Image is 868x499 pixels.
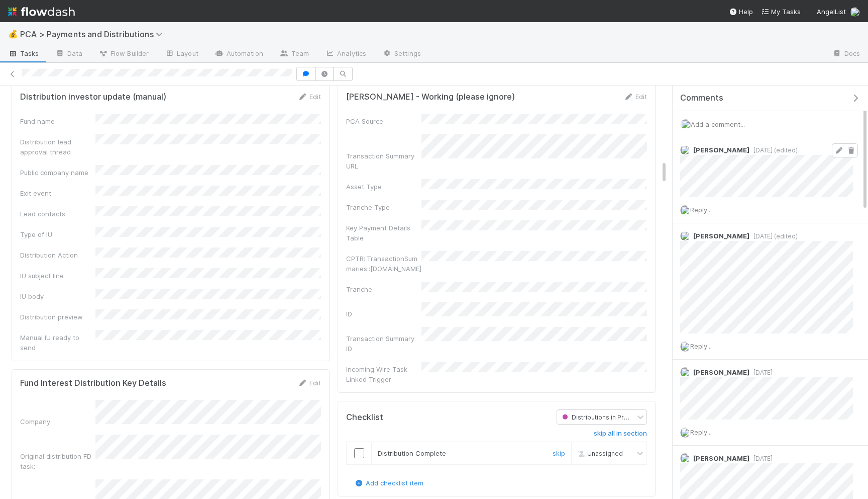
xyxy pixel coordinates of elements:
div: CPTR::TransactionSummaries::[DOMAIN_NAME] [346,254,421,274]
div: Transaction Summary URL [346,151,421,171]
a: Edit [297,93,321,101]
span: [DATE] (edited) [749,146,798,154]
span: PCA > Payments and Distributions [20,29,168,39]
span: [PERSON_NAME] [693,454,749,462]
div: Help [729,7,753,17]
img: avatar_ad9da010-433a-4b4a-a484-836c288de5e1.png [680,367,690,377]
div: Transaction Summary ID [346,334,421,354]
span: My Tasks [761,8,801,16]
h6: skip all in section [594,430,647,438]
div: PCA Source [346,116,421,126]
img: avatar_ad9da010-433a-4b4a-a484-836c288de5e1.png [680,205,690,215]
div: Incoming Wire Task Linked Trigger [346,364,421,384]
img: avatar_ad9da010-433a-4b4a-a484-836c288de5e1.png [680,342,690,352]
h5: Distribution investor update (manual) [20,92,166,102]
a: skip all in section [594,430,647,442]
span: [PERSON_NAME] [693,232,749,240]
span: Add a comment... [691,120,745,128]
div: Manual IU ready to send [20,332,95,353]
div: Exit event [20,188,95,198]
span: [DATE] [749,455,773,462]
span: 💰 [8,30,18,38]
span: Reply... [690,206,712,214]
div: Distribution preview [20,312,95,322]
div: Public company name [20,168,95,178]
div: Asset Type [346,182,421,192]
span: Tasks [8,48,39,58]
span: Distribution Complete [378,449,446,457]
div: Original distribution FD task: [20,451,95,471]
span: Flow Builder [98,48,149,58]
span: Comments [680,93,723,103]
img: avatar_87e1a465-5456-4979-8ac4-f0cdb5bbfe2d.png [680,453,690,463]
div: Distribution lead approval thread [20,137,95,157]
div: Type of IU [20,229,95,239]
h5: Checklist [346,412,383,423]
div: IU body [20,291,95,301]
span: Unassigned [575,450,623,457]
img: logo-inverted-e16ddd16eac7371096b0.svg [8,3,75,20]
span: Reply... [690,342,712,350]
div: ID [346,309,421,319]
span: [DATE] [749,369,773,376]
span: AngelList [817,8,846,16]
a: Data [47,46,90,62]
div: Key Payment Details Table [346,223,421,243]
a: Team [271,46,317,62]
div: Company [20,417,95,427]
a: Analytics [317,46,374,62]
a: My Tasks [761,7,801,17]
div: Tranche [346,284,421,294]
a: Automation [206,46,271,62]
a: skip [553,449,565,457]
span: Reply... [690,428,712,436]
a: Docs [824,46,868,62]
a: Settings [374,46,429,62]
h5: [PERSON_NAME] - Working (please ignore) [346,92,515,102]
div: IU subject line [20,271,95,281]
a: Flow Builder [90,46,157,62]
img: avatar_ad9da010-433a-4b4a-a484-836c288de5e1.png [681,119,691,129]
span: [PERSON_NAME] [693,368,749,376]
span: [DATE] (edited) [749,232,798,240]
h5: Fund Interest Distribution Key Details [20,378,166,388]
span: [PERSON_NAME] [693,146,749,154]
span: Distributions in Progress [560,413,645,421]
div: Fund name [20,116,95,126]
img: avatar_ad9da010-433a-4b4a-a484-836c288de5e1.png [850,7,860,17]
img: avatar_ad9da010-433a-4b4a-a484-836c288de5e1.png [680,145,690,155]
a: Add checklist item [354,479,423,487]
img: avatar_ad9da010-433a-4b4a-a484-836c288de5e1.png [680,428,690,438]
a: Edit [623,93,647,101]
div: Tranche Type [346,202,421,212]
div: Distribution Action [20,250,95,260]
div: Lead contacts [20,209,95,219]
a: Edit [297,379,321,387]
img: avatar_87e1a465-5456-4979-8ac4-f0cdb5bbfe2d.png [680,231,690,241]
a: Layout [157,46,206,62]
